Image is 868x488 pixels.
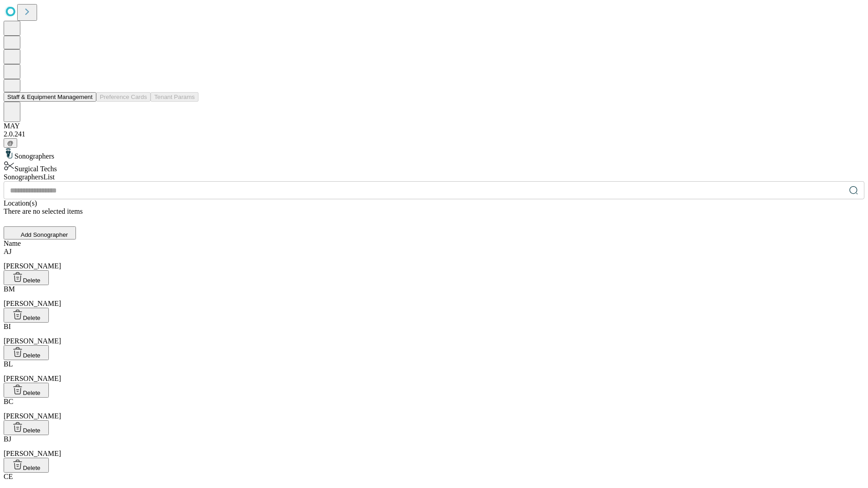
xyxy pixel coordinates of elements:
[151,92,198,102] button: Tenant Params
[23,352,41,359] span: Delete
[4,239,864,248] div: Name
[4,458,49,473] button: Delete
[4,435,864,458] div: [PERSON_NAME]
[4,270,49,285] button: Delete
[4,138,17,148] button: @
[4,308,49,323] button: Delete
[4,226,76,239] button: Add Sonographer
[4,323,864,345] div: [PERSON_NAME]
[4,435,11,443] span: BJ
[4,398,13,405] span: BC
[4,122,864,130] div: MAY
[96,92,151,102] button: Preference Cards
[4,345,49,360] button: Delete
[4,285,864,308] div: [PERSON_NAME]
[4,207,864,216] div: There are no selected items
[4,360,864,383] div: [PERSON_NAME]
[7,140,14,146] span: @
[4,130,864,138] div: 2.0.241
[23,314,41,321] span: Delete
[4,248,864,270] div: [PERSON_NAME]
[4,199,37,207] span: Location(s)
[4,248,12,255] span: AJ
[23,277,41,284] span: Delete
[4,383,49,398] button: Delete
[4,160,864,173] div: Surgical Techs
[4,360,13,368] span: BL
[23,427,41,434] span: Delete
[4,173,864,181] div: Sonographers List
[21,231,68,238] span: Add Sonographer
[4,473,13,480] span: CE
[23,389,41,396] span: Delete
[4,398,864,420] div: [PERSON_NAME]
[4,420,49,435] button: Delete
[23,465,41,471] span: Delete
[4,285,15,293] span: BM
[4,92,96,102] button: Staff & Equipment Management
[4,323,11,330] span: BI
[4,148,864,160] div: Sonographers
